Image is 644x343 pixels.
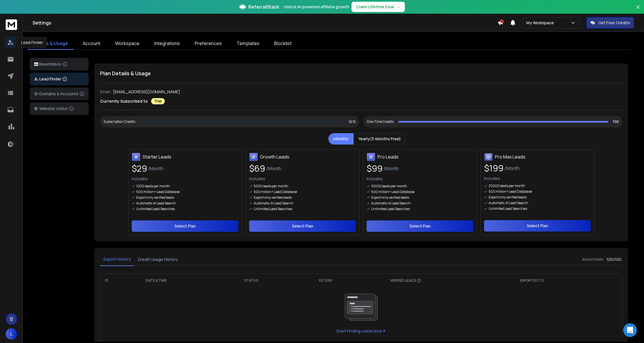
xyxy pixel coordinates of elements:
a: Integrations [149,38,186,50]
h6: Active Credits: [582,257,604,262]
p: Includes [249,176,356,182]
p: Unlimited Lead Searches [254,207,292,211]
p: Automatic AI Lead Search [136,201,176,206]
p: Currently Subscribed to [100,98,148,104]
p: 1000 leads per month [136,184,170,188]
p: My Workspace [526,20,556,26]
th: DATE & TIME [141,274,239,287]
p: Includes [132,176,238,182]
th: STATUS [239,274,314,287]
p: 500 million+ Lead Database [254,190,297,194]
p: 500 million+ Lead Database [371,190,415,194]
button: Select Plan [484,220,591,232]
h3: Pro Leads [377,153,399,160]
th: EXPORTED TO [515,274,622,287]
p: Automatic AI Lead Search [489,201,528,205]
p: Automatic AI Lead Search [254,201,293,206]
button: Website Visitor [30,102,89,115]
button: L [6,328,17,340]
p: 500 million+ Lead Database [489,189,532,194]
p: Export only verified leads [136,195,174,200]
a: Blocklist [269,38,297,50]
p: Export only verified leads [489,195,527,200]
h3: Pro Max Leads [495,153,525,160]
th: ID [100,274,141,287]
p: Includes [367,176,473,182]
p: 500 million+ Lead Database [136,190,180,194]
span: VERIFIED LEADS [390,278,416,283]
p: Includes [484,176,591,181]
span: $ 199 [484,163,503,173]
h3: 100 / 100 [606,257,622,262]
button: Domains & Accounts [30,88,89,100]
button: Lead Finder [30,73,89,85]
div: Trial [151,98,165,104]
p: 0/ 0 [349,119,355,124]
h3: Growth Leads [260,153,289,160]
button: Credit Usage History [134,253,181,266]
button: Select Plan [367,220,473,232]
a: Billings & Usage [27,38,74,50]
button: Select Plan [249,220,356,232]
button: Yearly(3-Months Free) [354,133,406,145]
button: Monthly [328,133,354,145]
img: logo [34,62,38,66]
a: Start Finding Leads Now [332,325,391,337]
p: 10000 leads per month [371,184,407,188]
p: Automatic AI Lead Search [371,201,411,206]
p: [EMAIL_ADDRESS][DOMAIN_NAME] [113,89,180,95]
p: Email : [100,89,112,95]
p: Unlimited Lead Searches [489,206,527,211]
a: Preferences [189,38,227,50]
div: One-Time Credits [367,119,394,124]
span: /Month [266,165,281,172]
button: Export History [100,253,134,266]
p: 25000 leads per month [489,184,525,188]
button: Get Free Credits [586,17,634,29]
button: Select Plan [132,220,238,232]
a: Templates [231,38,265,50]
p: Unlimited Lead Searches [371,207,410,211]
div: Subscription Credits [103,119,135,124]
div: Lead Finder [17,37,47,48]
span: → [396,4,400,10]
p: 100 [613,119,619,124]
span: ReferralStack [248,3,279,10]
h3: Starter Leads [143,153,171,160]
p: Export only verified leads [371,195,409,200]
button: Claim Lifetime Deal→ [352,2,405,12]
button: Close banner [634,3,642,17]
span: /Month [384,165,399,172]
span: $ 29 [132,163,147,174]
p: Get Free Credits [598,20,630,26]
span: /Month [148,165,163,172]
h1: Plan Details & Usage [100,69,622,77]
p: Unlock AI-powered affiliate growth [284,4,349,10]
p: Unlimited Lead Searches [136,207,175,211]
div: Open Intercom Messenger [623,323,637,337]
span: /Month [505,165,520,172]
button: ReachInbox [30,58,89,70]
p: Export only verified leads [254,195,292,200]
span: $ 99 [367,163,383,174]
h1: Settings [32,19,497,26]
a: Account [77,38,106,50]
p: 5000 leads per month [254,184,288,188]
th: FILTERS [314,274,386,287]
span: $ 69 [249,163,265,174]
a: Workspace [109,38,145,50]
